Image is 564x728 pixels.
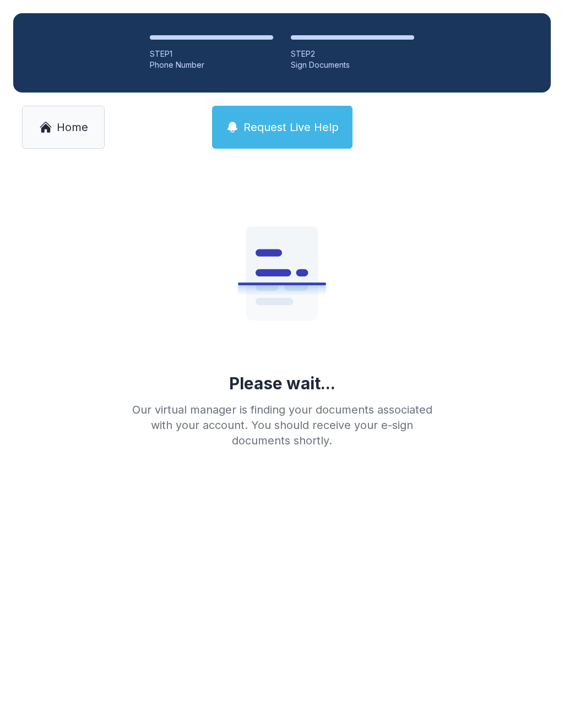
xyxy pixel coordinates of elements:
div: STEP 2 [291,48,414,59]
div: Our virtual manager is finding your documents associated with your account. You should receive yo... [123,402,441,448]
div: STEP 1 [150,48,273,59]
div: Sign Documents [291,59,414,70]
span: Home [57,119,88,135]
div: Please wait... [229,373,335,393]
span: Request Live Help [243,119,339,135]
div: Phone Number [150,59,273,70]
